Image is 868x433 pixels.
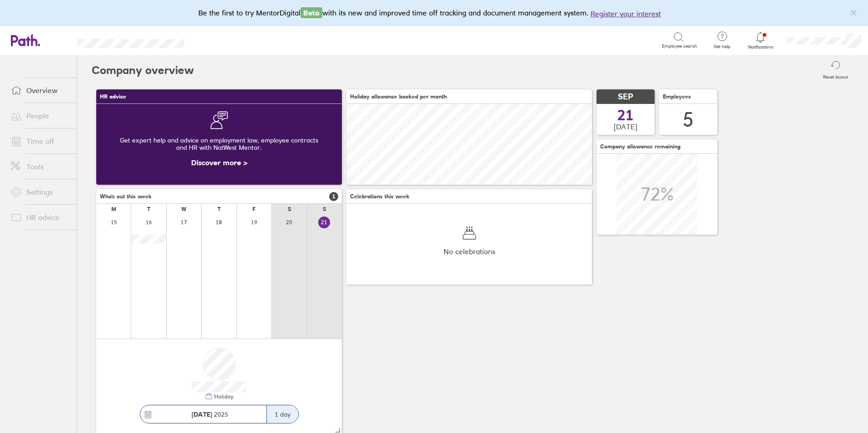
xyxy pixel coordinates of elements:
h2: Company overview [92,56,194,85]
span: 1 [329,192,338,201]
label: Reset layout [818,72,853,80]
span: 2025 [192,411,228,418]
div: T [217,206,221,212]
span: SEP [618,92,633,102]
span: Who's out this week [100,193,152,200]
div: W [181,206,187,212]
strong: [DATE] [192,410,212,418]
a: Settings [4,183,77,201]
div: F [252,206,256,212]
span: 21 [617,108,634,123]
a: Notifications [746,31,775,50]
span: No celebrations [444,247,495,256]
a: Time off [4,132,77,150]
span: [DATE] [614,123,637,131]
div: S [288,206,291,212]
div: Be the first to try MentorDigital with its new and improved time off tracking and document manage... [198,7,670,19]
a: Discover more > [191,158,247,167]
div: Holiday [212,394,233,400]
a: Tools [4,157,77,176]
span: Celebrations this week [350,193,409,200]
a: People [4,107,77,125]
button: Reset layout [818,56,853,85]
a: HR advice [4,208,77,226]
div: Search [209,36,232,44]
div: Get expert help and advice on employment law, employee contracts and HR with NatWest Mentor. [104,129,335,158]
div: S [323,206,326,212]
span: HR advice [100,93,126,100]
a: Overview [4,81,77,99]
div: 5 [683,108,694,131]
span: Employees [663,93,691,100]
div: T [147,206,150,212]
span: Notifications [746,44,775,50]
span: Holiday allowance booked per month [350,93,447,100]
span: Get help [707,44,737,49]
span: Beta [301,7,322,18]
span: Employee search [662,44,697,49]
div: M [111,206,116,212]
button: Register your interest [591,8,661,19]
div: 1 day [266,405,298,423]
span: Company allowance remaining [600,143,681,150]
